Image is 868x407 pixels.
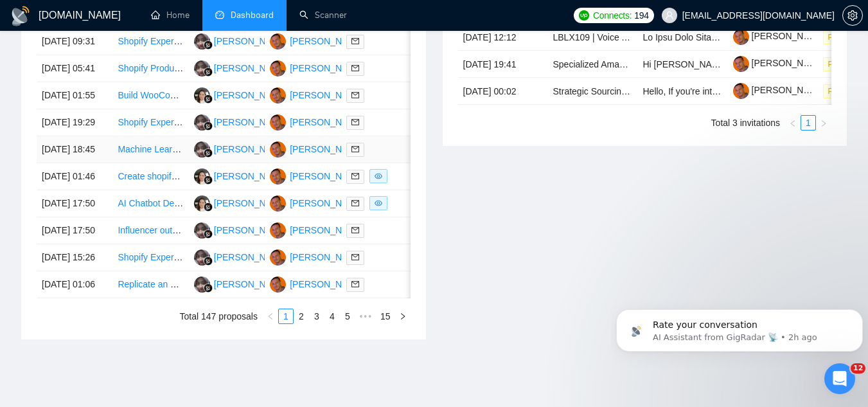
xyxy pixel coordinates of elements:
[118,90,308,100] a: Build WooCommerce Shop into ShowIt Website
[270,141,286,158] img: JP
[294,309,309,324] li: 2
[820,120,828,127] span: right
[270,62,440,73] a: JP[PERSON_NAME] [PERSON_NAME]
[194,251,308,262] a: NF[PERSON_NAME] Ayra
[823,86,867,96] a: Pending
[548,78,638,105] td: Strategic Sourcing Partner for E-Commerce Brand Distribution
[194,168,210,185] img: LA
[112,244,188,271] td: Shopify Expert for Shoe Store Design
[789,120,797,127] span: left
[733,83,749,99] img: c1WWgwmaGevJdZ-l_Vf-CmXdbmQwVpuCq4Thkz8toRvCgf_hjs15DDqs-87B3E-w26
[842,5,863,26] button: setting
[458,24,548,51] td: [DATE] 12:12
[548,24,638,51] td: LBLX109 | Voice Actor for AI Training (in studio)
[204,68,213,77] img: gigradar-bm.png
[279,309,293,323] a: 1
[548,51,638,78] td: Specialized Amazon Growth & Shopify Marketplace Sync Project
[355,309,376,324] span: •••
[376,309,394,323] a: 15
[204,203,213,212] img: gigradar-bm.png
[611,282,868,372] iframe: Intercom notifications message
[112,217,188,244] td: Influencer outreach, tracking and management program
[270,33,286,50] img: JP
[593,8,632,23] span: Connects:
[823,30,862,44] span: Pending
[263,309,278,324] li: Previous Page
[458,78,548,105] td: [DATE] 00:02
[270,197,440,208] a: JP[PERSON_NAME] [PERSON_NAME]
[824,363,855,394] iframe: Intercom live chat
[112,82,188,109] td: Build WooCommerce Shop into ShowIt Website
[194,195,210,212] img: LA
[231,10,274,21] span: Dashboard
[214,223,308,237] div: [PERSON_NAME] Ayra
[37,163,112,190] td: [DATE] 01:46
[290,277,440,291] div: [PERSON_NAME] [PERSON_NAME]
[395,309,411,324] li: Next Page
[215,10,224,19] span: dashboard
[118,117,299,127] a: Shopify Expert Needed for Store Optimization
[823,84,862,98] span: Pending
[214,61,308,75] div: [PERSON_NAME] Ayra
[351,118,359,126] span: mail
[340,309,355,324] li: 5
[204,149,213,158] img: gigradar-bm.png
[553,86,801,96] a: Strategic Sourcing Partner for E-Commerce Brand Distribution
[270,89,440,100] a: JP[PERSON_NAME] [PERSON_NAME]
[733,29,749,45] img: c1WWgwmaGevJdZ-l_Vf-CmXdbmQwVpuCq4Thkz8toRvCgf_hjs15DDqs-87B3E-w26
[214,196,288,210] div: [PERSON_NAME]
[733,56,749,72] img: c1WWgwmaGevJdZ-l_Vf-CmXdbmQwVpuCq4Thkz8toRvCgf_hjs15DDqs-87B3E-w26
[118,279,436,289] a: Replicate an ecom website on shopify. The website to be replicated is in the bio.
[355,309,376,324] li: Next 5 Pages
[194,62,308,73] a: NF[PERSON_NAME] Ayra
[194,60,210,77] img: NF
[37,244,112,271] td: [DATE] 15:26
[290,115,440,129] div: [PERSON_NAME] [PERSON_NAME]
[112,109,188,136] td: Shopify Expert Needed for Store Optimization
[399,312,407,320] span: right
[816,115,831,131] button: right
[290,142,440,156] div: [PERSON_NAME] [PERSON_NAME]
[823,57,862,71] span: Pending
[270,87,286,104] img: JP
[112,28,188,55] td: Shopify Expert Needed for Store Optimization
[270,276,286,293] img: JP
[194,170,288,181] a: LA[PERSON_NAME]
[37,136,112,163] td: [DATE] 18:45
[325,309,339,323] a: 4
[375,199,382,207] span: eye
[823,32,867,42] a: Pending
[290,34,440,48] div: [PERSON_NAME] [PERSON_NAME]
[118,198,270,208] a: AI Chatbot Development using Python
[37,190,112,217] td: [DATE] 17:50
[37,109,112,136] td: [DATE] 19:29
[458,51,548,78] td: [DATE] 19:41
[351,64,359,72] span: mail
[194,116,308,127] a: NF[PERSON_NAME] Ayra
[375,172,382,180] span: eye
[37,55,112,82] td: [DATE] 05:41
[801,115,816,131] li: 1
[851,363,865,374] span: 12
[270,116,440,127] a: JP[PERSON_NAME] [PERSON_NAME]
[194,224,308,235] a: NF[PERSON_NAME] Ayra
[37,82,112,109] td: [DATE] 01:55
[37,217,112,244] td: [DATE] 17:50
[194,249,210,266] img: NF
[151,10,190,21] a: homeHome
[823,59,867,69] a: Pending
[351,226,359,234] span: mail
[214,115,308,129] div: [PERSON_NAME] Ayra
[112,55,188,82] td: Shopify Product Listing Specialist Needed
[270,114,286,131] img: JP
[270,60,286,77] img: JP
[290,61,440,75] div: [PERSON_NAME] [PERSON_NAME]
[194,33,210,50] img: NF
[270,222,286,239] img: JP
[351,145,359,153] span: mail
[843,10,862,21] span: setting
[553,32,743,42] a: LBLX109 | Voice Actor for AI Training (in studio)
[204,95,213,104] img: gigradar-bm.png
[214,169,288,183] div: [PERSON_NAME]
